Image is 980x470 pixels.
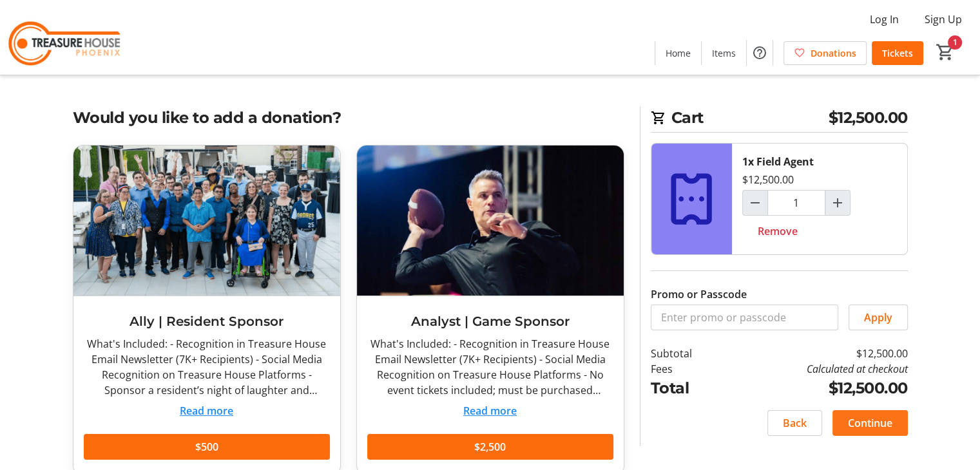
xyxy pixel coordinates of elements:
button: Read more [180,403,233,418]
span: Items [712,46,736,60]
button: Sign Up [914,9,972,30]
button: Increment by one [825,191,850,215]
img: Treasure House's Logo [8,5,122,70]
button: Continue [832,410,908,436]
span: Continue [848,415,892,431]
div: What's Included: - Recognition in Treasure House Email Newsletter (7K+ Recipients) - Social Media... [367,336,613,398]
button: Apply [849,305,908,330]
div: 1x Field Agent [742,154,814,169]
img: Analyst | Game Sponsor [357,146,624,296]
div: What's Included: - Recognition in Treasure House Email Newsletter (7K+ Recipients) - Social Media... [84,336,330,398]
td: Calculated at checkout [725,361,907,377]
td: $12,500.00 [725,346,907,361]
button: Log In [860,9,909,30]
h3: Ally | Resident Sponsor [84,312,330,331]
span: Log In [870,12,899,27]
div: $12,500.00 [742,172,794,187]
span: Donations [811,46,856,60]
h2: Would you like to add a donation? [73,106,624,129]
button: Decrement by one [743,191,767,215]
button: Back [767,410,822,436]
span: Remove [758,223,798,239]
span: Tickets [882,46,913,60]
td: Fees [651,361,725,377]
input: Field Agent Quantity [767,190,825,216]
a: Tickets [872,41,923,65]
button: $2,500 [367,434,613,460]
button: Help [747,40,773,66]
h2: Cart [651,106,908,133]
span: $500 [195,439,218,455]
span: $12,500.00 [829,106,908,129]
a: Home [655,41,701,65]
label: Promo or Passcode [651,287,747,302]
a: Donations [783,41,867,65]
td: $12,500.00 [725,377,907,400]
button: $500 [84,434,330,460]
span: Home [666,46,691,60]
td: Subtotal [651,346,725,361]
input: Enter promo or passcode [651,305,838,330]
h3: Analyst | Game Sponsor [367,312,613,331]
img: Ally | Resident Sponsor [73,146,340,296]
span: Apply [864,310,892,325]
button: Read more [463,403,517,418]
button: Remove [742,218,813,244]
a: Items [702,41,746,65]
td: Total [651,377,725,400]
span: Back [783,415,807,431]
span: $2,500 [474,439,506,455]
span: Sign Up [925,12,962,27]
button: Cart [934,41,957,64]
